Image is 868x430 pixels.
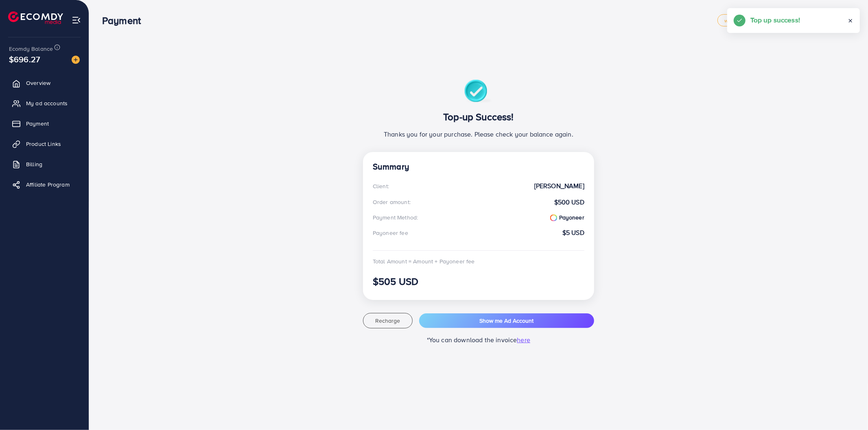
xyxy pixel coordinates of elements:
[363,335,594,345] p: *You can download the invoice
[373,162,584,172] h4: Summary
[72,15,81,25] img: menu
[373,198,411,206] div: Order amount:
[724,18,757,23] span: white_agency
[26,160,42,168] span: Billing
[6,95,83,111] a: My ad accounts
[373,257,584,265] div: Total Amount = Amount + Payoneer fee
[6,75,83,91] a: Overview
[464,80,493,104] img: success
[102,15,147,26] h3: Payment
[419,313,594,328] button: Show me Ad Account
[373,129,584,139] p: Thanks you for your purchase. Please check your balance again.
[562,228,584,237] strong: $5 USD
[26,79,50,87] span: Overview
[373,182,389,190] div: Client:
[26,180,70,189] span: Affiliate Program
[26,99,68,107] span: My ad accounts
[26,119,49,128] span: Payment
[375,317,400,325] span: Recharge
[550,215,557,221] img: payoneer
[6,156,83,172] a: Billing
[373,276,584,287] h3: $505 USD
[517,335,531,344] span: here
[373,213,418,222] div: Payment Method:
[373,229,408,237] div: Payoneer fee
[717,14,764,26] a: white_agency
[479,317,533,325] span: Show me Ad Account
[6,136,83,152] a: Product Links
[534,181,584,191] strong: [PERSON_NAME]
[6,176,83,193] a: Affiliate Program
[9,53,40,65] span: $696.27
[363,313,413,328] button: Recharge
[72,56,80,64] img: image
[9,45,53,53] span: Ecomdy Balance
[6,115,83,132] a: Payment
[750,15,800,25] h5: Top up success!
[8,11,63,24] img: logo
[554,198,584,207] strong: $500 USD
[373,111,584,123] h3: Top-up Success!
[26,140,61,148] span: Product Links
[550,213,584,222] strong: Payoneer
